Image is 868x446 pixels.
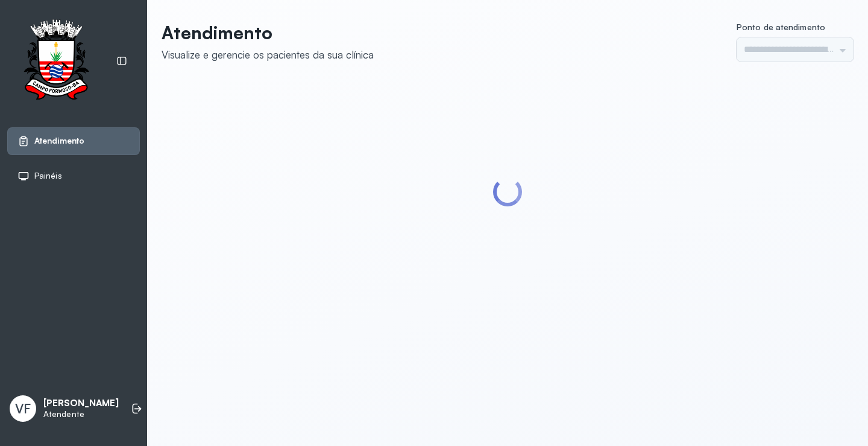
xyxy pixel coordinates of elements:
[162,48,374,61] div: Visualize e gerencie os pacientes da sua clínica
[43,409,119,419] p: Atendente
[17,135,130,147] a: Atendimento
[34,171,62,181] span: Painéis
[162,22,374,43] p: Atendimento
[737,22,825,32] span: Ponto de atendimento
[13,19,99,103] img: Logotipo do estabelecimento
[43,398,119,409] p: [PERSON_NAME]
[34,136,84,146] span: Atendimento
